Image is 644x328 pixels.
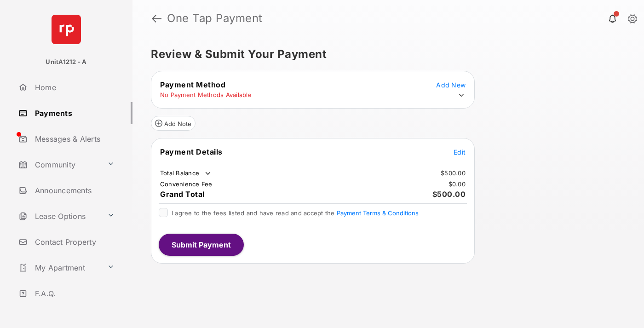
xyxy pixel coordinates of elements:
[15,179,132,201] a: Announcements
[52,15,81,44] img: svg+xml;base64,PHN2ZyB4bWxucz0iaHR0cDovL3d3dy53My5vcmcvMjAwMC9zdmciIHdpZHRoPSI2NCIgaGVpZ2h0PSI2NC...
[436,80,466,89] button: Add New
[454,147,466,156] button: Edit
[15,102,132,124] a: Payments
[160,169,213,178] td: Total Balance
[440,169,466,177] td: $500.00
[15,257,103,279] a: My Apartment
[151,116,195,131] button: Add Note
[15,128,132,150] a: Messages & Alerts
[15,231,132,253] a: Contact Property
[167,13,263,24] strong: One Tap Payment
[172,209,419,217] span: I agree to the fees listed and have read and accept the
[160,80,225,89] span: Payment Method
[337,209,419,217] button: I agree to the fees listed and have read and accept the
[15,205,103,227] a: Lease Options
[160,91,252,99] td: No Payment Methods Available
[15,282,132,305] a: F.A.Q.
[15,76,132,98] a: Home
[160,180,213,188] td: Convenience Fee
[151,49,618,60] h5: Review & Submit Your Payment
[15,154,103,176] a: Community
[436,81,466,89] span: Add New
[160,190,205,199] span: Grand Total
[159,234,244,256] button: Submit Payment
[448,180,466,188] td: $0.00
[432,190,466,199] span: $500.00
[160,147,223,156] span: Payment Details
[46,58,86,67] p: UnitA1212 - A
[454,148,466,156] span: Edit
